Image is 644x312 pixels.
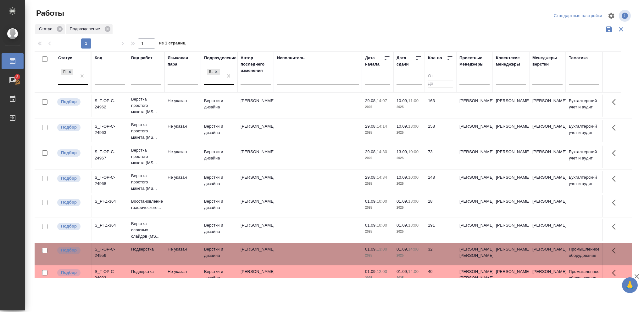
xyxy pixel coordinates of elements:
[365,252,390,259] p: 2025
[201,120,237,142] td: Верстки и дизайна
[377,269,387,274] p: 12:00
[425,120,456,142] td: 158
[569,246,599,259] p: Промышленное оборудование
[459,269,490,281] p: [PERSON_NAME], [PERSON_NAME]
[95,198,125,205] div: S_PFZ-364
[456,95,493,117] td: [PERSON_NAME]
[397,247,408,251] p: 01.09,
[168,55,198,67] div: Языковая пара
[131,96,161,115] p: Верстка простого макета (MS...
[57,174,88,183] div: Можно подбирать исполнителей
[95,98,125,110] div: S_T-OP-C-24962
[425,265,456,287] td: 40
[532,123,563,130] p: [PERSON_NAME]
[365,247,377,251] p: 01.09,
[164,95,201,117] td: Не указан
[365,175,377,180] p: 29.08,
[365,223,377,228] p: 01.09,
[95,246,125,259] div: S_T-OP-C-24956
[425,95,456,117] td: 163
[608,146,623,161] button: Здесь прячутся важные кнопки
[365,98,377,103] p: 29.08,
[131,173,161,192] p: Верстка простого макета (MS...
[459,246,490,259] p: [PERSON_NAME], [PERSON_NAME]
[377,223,387,228] p: 10:00
[569,269,599,281] p: Промышленное оборудование
[603,23,615,35] button: Сохранить фильтры
[131,55,153,61] div: Вид работ
[61,247,77,253] p: Подбор
[207,68,220,76] div: Верстки и дизайна
[532,246,563,252] p: [PERSON_NAME]
[608,243,623,258] button: Здесь прячутся важные кнопки
[365,228,390,235] p: 2025
[397,130,422,136] p: 2025
[569,149,599,161] p: Бухгалтерский учет и аудит
[201,243,237,265] td: Верстки и дизайна
[397,181,422,187] p: 2025
[201,171,237,193] td: Верстки и дизайна
[397,149,408,154] p: 13.09,
[164,171,201,193] td: Не указан
[532,269,563,275] p: [PERSON_NAME]
[164,146,201,168] td: Не указан
[61,269,77,276] p: Подбор
[425,146,456,168] td: 73
[425,243,456,265] td: 32
[201,95,237,117] td: Верстки и дизайна
[237,95,274,117] td: [PERSON_NAME]
[377,247,387,251] p: 13:00
[61,68,74,76] div: Подбор
[39,26,54,32] p: Статус
[397,104,422,110] p: 2025
[397,275,422,281] p: 2025
[456,219,493,241] td: [PERSON_NAME]
[131,269,161,275] p: Подверстка
[131,198,161,211] p: Восстановление графического...
[459,55,490,67] div: Проектные менеджеры
[61,199,77,205] p: Подбор
[237,120,274,142] td: [PERSON_NAME]
[619,10,632,22] span: Посмотреть информацию
[131,122,161,141] p: Верстка простого макета (MS...
[95,222,125,228] div: S_PFZ-364
[57,123,88,132] div: Можно подбирать исполнителей
[237,195,274,217] td: [PERSON_NAME]
[397,252,422,259] p: 2025
[237,171,274,193] td: [PERSON_NAME]
[608,195,623,210] button: Здесь прячутся важные кнопки
[425,195,456,217] td: 18
[377,175,387,180] p: 14:34
[493,171,529,193] td: [PERSON_NAME]
[57,222,88,231] div: Можно подбирать исполнителей
[397,223,408,228] p: 01.09,
[164,120,201,142] td: Не указан
[428,80,453,88] input: До
[532,55,563,67] div: Менеджеры верстки
[532,98,563,104] p: [PERSON_NAME]
[604,8,619,23] span: Настроить таблицу
[237,219,274,241] td: [PERSON_NAME]
[625,279,635,292] span: 🙏
[608,171,623,186] button: Здесь прячутся важные кнопки
[408,98,419,103] p: 11:00
[408,149,419,154] p: 10:00
[207,69,213,75] div: Верстки и дизайна
[365,149,377,154] p: 29.08,
[493,146,529,168] td: [PERSON_NAME]
[456,120,493,142] td: [PERSON_NAME]
[456,146,493,168] td: [PERSON_NAME]
[164,243,201,265] td: Не указан
[131,147,161,166] p: Верстка простого макета (MS...
[365,104,390,110] p: 2025
[397,124,408,129] p: 10.09,
[61,175,77,182] p: Подбор
[493,95,529,117] td: [PERSON_NAME]
[428,72,453,80] input: От
[61,69,66,75] div: Подбор
[57,269,88,277] div: Можно подбирать исполнителей
[408,223,419,228] p: 18:00
[493,265,529,287] td: [PERSON_NAME]
[408,199,419,204] p: 18:00
[608,95,623,110] button: Здесь прячутся важные кнопки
